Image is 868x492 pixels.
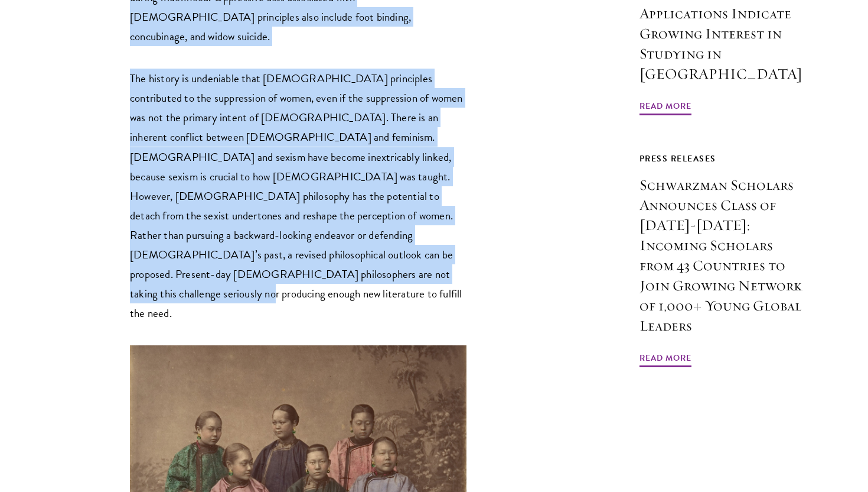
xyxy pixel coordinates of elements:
p: The history is undeniable that [DEMOGRAPHIC_DATA] principles contributed to the suppression of wo... [130,69,466,323]
a: Press Releases Schwarzman Scholars Announces Class of [DATE]-[DATE]: Incoming Scholars from 43 Co... [639,151,810,369]
div: Press Releases [639,151,810,166]
h3: Schwarzman Scholars Announces Class of [DATE]-[DATE]: Incoming Scholars from 43 Countries to Join... [639,175,810,336]
span: Read More [639,351,691,369]
span: Read More [639,99,691,117]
